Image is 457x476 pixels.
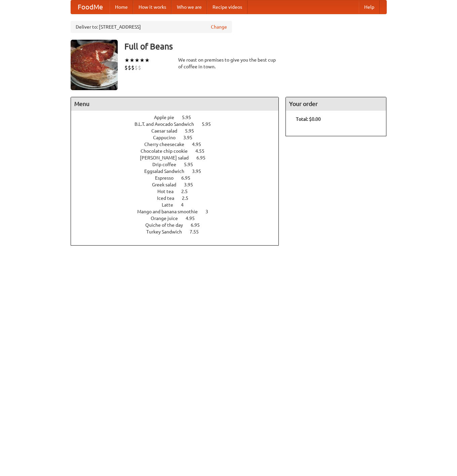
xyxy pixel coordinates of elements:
li: $ [124,64,128,71]
a: Chocolate chip cookie 4.55 [141,148,217,154]
li: ★ [140,57,145,64]
div: Deliver to: [STREET_ADDRESS] [71,21,232,33]
span: [PERSON_NAME] salad [140,155,195,160]
span: Apple pie [154,115,181,120]
a: How it works [133,0,172,14]
span: Hot tea [157,189,180,194]
li: ★ [145,57,150,64]
span: Mango and banana smoothie [137,209,204,214]
a: Quiche of the day 6.95 [145,222,212,228]
a: Greek salad 3.95 [152,182,205,187]
span: 7.55 [190,229,205,234]
span: Cappucino [153,135,182,140]
span: Orange juice [151,216,185,221]
span: 5.95 [185,128,201,134]
a: Latte 4 [162,202,196,208]
span: 5.95 [182,115,198,120]
span: Turkey Sandwich [146,229,189,234]
h4: Your order [286,97,386,111]
span: 4.55 [195,148,211,154]
span: Espresso [155,175,180,181]
span: 6.95 [191,222,206,228]
span: Caesar salad [151,128,184,134]
img: angular.jpg [71,40,118,90]
span: B.L.T. and Avocado Sandwich [135,121,201,127]
span: 2.5 [182,195,195,201]
li: $ [131,64,135,71]
b: Total: $0.00 [296,116,321,122]
a: FoodMe [71,0,110,14]
span: 4 [181,202,190,208]
span: 3 [205,209,215,214]
span: Eggsalad Sandwich [144,169,191,174]
a: Who we are [172,0,207,14]
a: Hot tea 2.5 [157,189,200,194]
span: 6.95 [181,175,197,181]
div: We roast on premises to give you the best cup of coffee in town. [178,57,279,70]
a: Iced tea 2.5 [157,195,201,201]
h4: Menu [71,97,279,111]
a: Cherry cheesecake 4.95 [144,142,214,147]
span: 4.95 [192,142,208,147]
span: 3.95 [184,182,200,187]
span: 4.95 [186,216,201,221]
span: 6.95 [196,155,212,160]
li: ★ [129,57,135,64]
span: 3.95 [192,169,208,174]
span: 3.95 [183,135,199,140]
span: 5.95 [202,121,218,127]
a: B.L.T. and Avocado Sandwich 5.95 [135,121,223,127]
a: [PERSON_NAME] salad 6.95 [140,155,218,160]
a: Espresso 6.95 [155,175,203,181]
li: $ [138,64,141,71]
a: Recipe videos [207,0,247,14]
span: Latte [162,202,180,208]
li: ★ [124,57,129,64]
a: Cappucino 3.95 [153,135,205,140]
a: Orange juice 4.95 [151,216,207,221]
span: Chocolate chip cookie [141,148,194,154]
a: Home [110,0,133,14]
li: $ [135,64,138,71]
li: ★ [135,57,140,64]
a: Eggsalad Sandwich 3.95 [144,169,214,174]
span: Greek salad [152,182,183,187]
a: Change [211,24,227,30]
a: Drip coffee 5.95 [152,162,205,167]
a: Help [359,0,380,14]
a: Apple pie 5.95 [154,115,203,120]
span: Quiche of the day [145,222,190,228]
span: 2.5 [181,189,194,194]
a: Turkey Sandwich 7.55 [146,229,211,234]
span: Iced tea [157,195,181,201]
span: Cherry cheesecake [144,142,191,147]
a: Mango and banana smoothie 3 [137,209,221,214]
a: Caesar salad 5.95 [151,128,206,134]
h3: Full of Beans [124,40,387,53]
li: $ [128,64,131,71]
span: 5.95 [184,162,200,167]
span: Drip coffee [152,162,183,167]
